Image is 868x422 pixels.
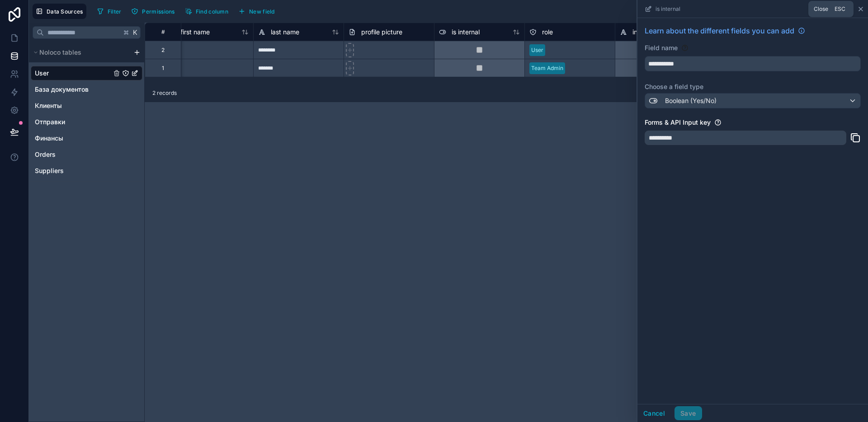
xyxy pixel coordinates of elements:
[531,46,543,54] div: User
[645,25,794,36] span: Learn about the different fields you can add
[833,5,847,13] span: Esc
[645,43,678,52] label: Field name
[152,89,177,97] span: 2 records
[142,8,175,15] span: Permissions
[132,29,138,36] span: K
[152,28,174,35] div: #
[128,5,178,18] button: Permissions
[182,5,231,18] button: Find column
[271,28,299,37] span: last name
[196,8,228,15] span: Find column
[180,28,210,37] span: first name
[645,93,861,108] button: Boolean (Yes/No)
[645,82,861,91] label: Choose a field type
[452,28,480,37] span: is internal
[128,5,181,18] a: Permissions
[814,5,828,13] span: Close
[632,28,678,37] span: invitation token
[361,28,402,37] span: profile picture
[162,65,164,72] div: 1
[33,4,86,19] button: Data Sources
[235,5,278,18] button: New field
[249,8,275,15] span: New field
[645,25,805,36] a: Learn about the different fields you can add
[47,8,83,15] span: Data Sources
[161,47,165,54] div: 2
[108,8,122,15] span: Filter
[665,96,717,105] span: Boolean (Yes/No)
[531,64,563,72] div: Team Admin
[94,5,125,18] button: Filter
[542,28,553,37] span: role
[637,406,671,421] button: Cancel
[645,118,711,127] label: Forms & API Input key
